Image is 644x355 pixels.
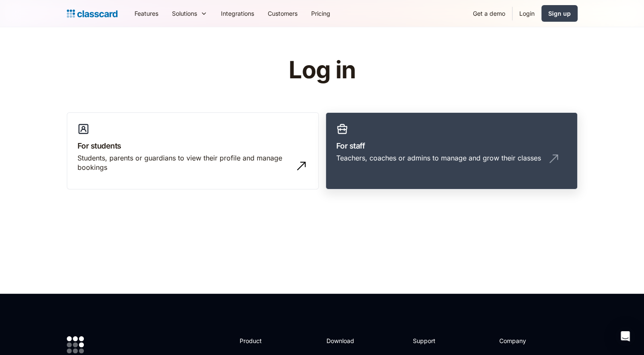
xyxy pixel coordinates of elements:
[165,4,214,23] div: Solutions
[240,336,285,345] h2: Product
[172,9,197,18] div: Solutions
[304,4,337,23] a: Pricing
[67,8,117,20] a: home
[413,336,447,345] h2: Support
[499,336,556,345] h2: Company
[541,5,578,22] a: Sign up
[128,4,165,23] a: Features
[512,4,541,23] a: Login
[67,112,319,190] a: For studentsStudents, parents or guardians to view their profile and manage bookings
[548,9,571,18] div: Sign up
[336,140,567,152] h3: For staff
[261,4,304,23] a: Customers
[466,4,512,23] a: Get a demo
[326,336,361,345] h2: Download
[214,4,261,23] a: Integrations
[187,57,457,83] h1: Log in
[77,153,291,172] div: Students, parents or guardians to view their profile and manage bookings
[77,140,308,152] h3: For students
[336,153,541,163] div: Teachers, coaches or admins to manage and grow their classes
[326,112,578,190] a: For staffTeachers, coaches or admins to manage and grow their classes
[615,326,635,346] div: Open Intercom Messenger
